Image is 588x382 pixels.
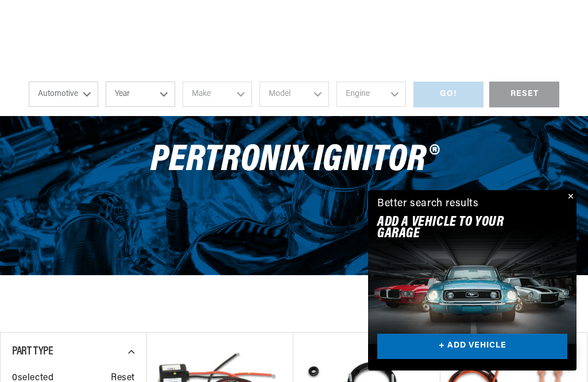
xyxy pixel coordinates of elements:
[106,82,175,107] select: Year
[336,82,406,107] select: Engine
[377,217,539,240] h2: Add A VEHICLE to your garage
[150,142,438,179] span: PerTronix Ignitor®
[183,82,252,107] select: Make
[489,82,559,107] div: RESET
[377,196,479,213] div: Better search results
[377,334,567,360] a: + ADD VEHICLE
[563,190,577,204] button: Close
[260,82,329,107] select: Model
[12,346,53,357] span: Part Type
[29,82,98,107] select: Ride Type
